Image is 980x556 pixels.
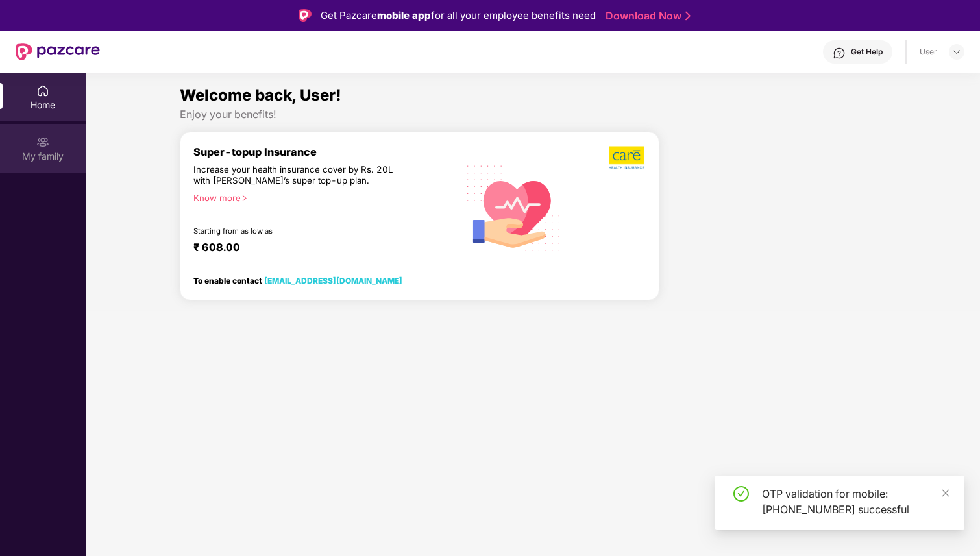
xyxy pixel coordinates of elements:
div: Super-topup Insurance [193,145,458,158]
img: svg+xml;base64,PHN2ZyBpZD0iSGVscC0zMngzMiIgeG1sbnM9Imh0dHA6Ly93d3cudzMub3JnLzIwMDAvc3ZnIiB3aWR0aD... [833,47,846,60]
img: svg+xml;base64,PHN2ZyB4bWxucz0iaHR0cDovL3d3dy53My5vcmcvMjAwMC9zdmciIHhtbG5zOnhsaW5rPSJodHRwOi8vd3... [458,150,570,265]
img: svg+xml;base64,PHN2ZyBpZD0iRHJvcGRvd24tMzJ4MzIiIHhtbG5zPSJodHRwOi8vd3d3LnczLm9yZy8yMDAwL3N2ZyIgd2... [951,47,962,57]
span: check-circle [733,486,749,502]
div: To enable contact [193,276,402,285]
div: Know more [193,193,450,202]
img: New Pazcare Logo [16,43,100,60]
span: close [941,489,950,498]
div: OTP validation for mobile: [PHONE_NUMBER] successful [762,486,949,517]
div: User [920,47,937,57]
div: Get Help [851,47,883,57]
img: svg+xml;base64,PHN2ZyBpZD0iSG9tZSIgeG1sbnM9Imh0dHA6Ly93d3cudzMub3JnLzIwMDAvc3ZnIiB3aWR0aD0iMjAiIG... [36,84,49,97]
div: Get Pazcare for all your employee benefits need [321,8,596,23]
a: [EMAIL_ADDRESS][DOMAIN_NAME] [264,276,402,285]
img: b5dec4f62d2307b9de63beb79f102df3.png [609,145,646,170]
a: Download Now [606,9,687,23]
img: svg+xml;base64,PHN2ZyB3aWR0aD0iMjAiIGhlaWdodD0iMjAiIHZpZXdCb3g9IjAgMCAyMCAyMCIgZmlsbD0ibm9uZSIgeG... [36,136,49,149]
div: Enjoy your benefits! [180,108,886,121]
img: Stroke [685,9,691,23]
span: Welcome back, User! [180,86,341,104]
div: Starting from as low as [193,226,402,236]
span: right [241,195,248,202]
div: ₹ 608.00 [193,241,445,256]
img: Logo [299,9,312,22]
div: Increase your health insurance cover by Rs. 20L with [PERSON_NAME]’s super top-up plan. [193,164,401,187]
strong: mobile app [377,9,431,21]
